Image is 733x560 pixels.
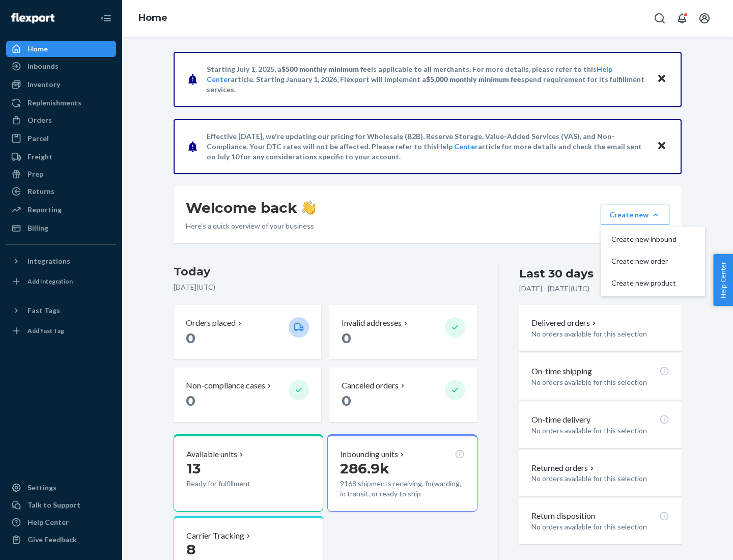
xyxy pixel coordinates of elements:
[207,131,647,162] p: Effective [DATE], we're updating our pricing for Wholesale (B2B), Reserve Storage, Value-Added Se...
[174,368,321,422] button: Non-compliance cases 0
[27,277,73,286] div: Add Integration
[207,64,647,95] p: Starting July 1, 2025, a is applicable to all merchants. For more details, please refer to this a...
[713,254,733,306] button: Help Center
[27,133,49,144] div: Parcel
[174,434,323,512] button: Available units13Ready for fulfillment
[27,305,60,316] div: Fast Tags
[342,380,399,391] p: Canceled orders
[186,541,195,558] span: 8
[437,142,478,151] a: Help Center
[186,530,244,542] p: Carrier Tracking
[603,272,703,294] button: Create new product
[6,253,116,269] button: Integrations
[342,329,351,347] span: 0
[174,264,477,280] h3: Today
[27,169,43,179] div: Prep
[27,535,77,545] div: Give Feedback
[531,426,669,436] p: No orders available for this selection
[531,414,590,426] p: On-time delivery
[27,205,62,215] div: Reporting
[186,329,195,347] span: 0
[6,480,116,496] a: Settings
[340,479,464,499] p: 9168 shipments receiving, forwarding, in transit, or ready to ship
[186,479,280,489] p: Ready for fulfillment
[6,112,116,128] a: Orders
[186,460,201,477] span: 13
[6,323,116,339] a: Add Fast Tag
[329,368,477,422] button: Canceled orders 0
[531,329,669,339] p: No orders available for this selection
[531,473,669,484] p: No orders available for this selection
[327,434,477,512] button: Inbounding units286.9k9168 shipments receiving, forwarding, in transit, or ready to ship
[27,256,70,266] div: Integrations
[601,205,669,225] button: Create newCreate new inboundCreate new orderCreate new product
[27,61,59,71] div: Inbounds
[27,483,57,493] div: Settings
[6,531,116,548] button: Give Feedback
[531,317,598,329] button: Delivered orders
[6,166,116,182] a: Prep
[6,149,116,165] a: Freight
[531,366,592,377] p: On-time shipping
[301,201,316,215] img: hand-wave emoji
[329,305,477,359] button: Invalid addresses 0
[340,460,389,477] span: 286.9k
[694,8,715,29] button: Open account menu
[340,449,398,460] p: Inbounding units
[6,514,116,530] a: Help Center
[186,380,265,391] p: Non-compliance cases
[655,72,668,87] button: Close
[611,236,676,243] span: Create new inbound
[174,305,321,359] button: Orders placed 0
[27,115,52,125] div: Orders
[519,284,589,294] p: [DATE] - [DATE] ( UTC )
[186,449,237,460] p: Available units
[96,8,116,29] button: Close Navigation
[27,98,81,108] div: Replenishments
[342,317,402,329] p: Invalid addresses
[6,58,116,74] a: Inbounds
[531,510,595,522] p: Return disposition
[6,76,116,93] a: Inventory
[186,317,236,329] p: Orders placed
[27,152,52,162] div: Freight
[174,282,477,292] p: [DATE] ( UTC )
[426,75,521,83] span: $5,000 monthly minimum fee
[519,266,594,282] div: Last 30 days
[11,13,54,23] img: Flexport logo
[27,186,54,197] div: Returns
[672,8,692,29] button: Open notifications
[27,79,60,90] div: Inventory
[130,4,176,33] ol: breadcrumbs
[27,500,80,510] div: Talk to Support
[531,377,669,387] p: No orders available for this selection
[27,326,64,335] div: Add Fast Tag
[342,392,351,409] span: 0
[6,130,116,147] a: Parcel
[6,41,116,57] a: Home
[27,517,69,527] div: Help Center
[186,221,316,231] p: Here’s a quick overview of your business
[6,497,116,513] a: Talk to Support
[27,223,48,233] div: Billing
[531,462,596,474] button: Returned orders
[531,522,669,532] p: No orders available for this selection
[186,199,316,217] h1: Welcome back
[6,183,116,200] a: Returns
[611,279,676,287] span: Create new product
[281,65,371,73] span: $500 monthly minimum fee
[6,220,116,236] a: Billing
[186,392,195,409] span: 0
[603,229,703,250] button: Create new inbound
[655,139,668,154] button: Close
[27,44,48,54] div: Home
[6,95,116,111] a: Replenishments
[6,302,116,319] button: Fast Tags
[138,12,167,23] a: Home
[603,250,703,272] button: Create new order
[6,273,116,290] a: Add Integration
[6,202,116,218] a: Reporting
